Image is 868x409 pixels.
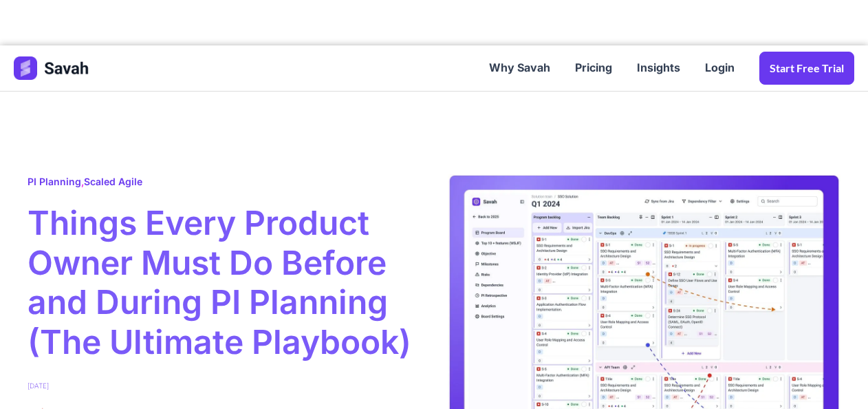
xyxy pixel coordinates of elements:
a: Login [693,47,747,90]
span: [DATE] [28,380,49,391]
a: Start Free trial [759,52,854,85]
a: Why Savah [477,47,563,90]
a: Insights [625,47,693,90]
a: PI Planning [28,176,81,187]
a: Pricing [563,47,625,90]
span: Things Every Product Owner Must Do Before and During PI Planning (The Ultimate Playbook) [28,203,420,361]
a: Scaled Agile [84,176,142,187]
span: , [28,174,142,189]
